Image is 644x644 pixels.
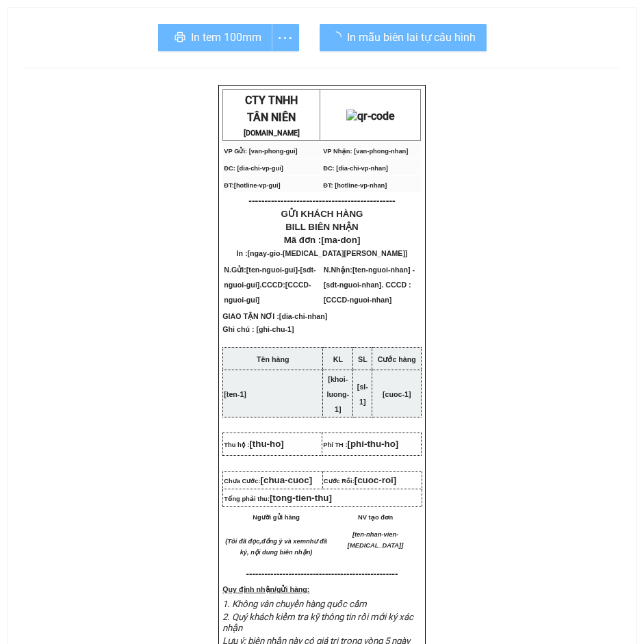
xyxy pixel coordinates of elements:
span: [ten-nguoi-gui] [246,266,298,274]
span: VP Nhận: [van-phong-nhan] [323,148,408,155]
span: ----------------------------------------------- [255,569,398,579]
span: NV tạo đơn [358,514,393,521]
span: ĐT:[hotline-vp-gui] [224,182,280,189]
span: Tổng phải thu: [224,495,332,502]
span: [khoi-luong-1] [327,375,350,413]
span: [ma-don] [321,235,360,245]
span: [ten-nhan-vien-[MEDICAL_DATA]] [348,531,404,549]
span: [ngay-gio-[MEDICAL_DATA][PERSON_NAME]] [247,249,407,257]
span: BILL BIÊN NHẬN [285,222,359,232]
span: [CCCD-nguoi-nhan] [324,296,391,304]
span: N.Nhận: [324,266,415,304]
strong: Tên hàng [257,355,289,363]
span: CCCD: [224,281,311,304]
span: Phí TH : [323,441,398,448]
span: [sdt-nguoi-nhan]. CCCD : [324,281,411,304]
span: [ten-1] [224,390,246,398]
span: [CCCD-nguoi-gui] [224,281,311,304]
span: Người gửi hàng [253,514,300,521]
span: VP Gửi: [van-phong-gui] [224,148,297,155]
strong: KL [333,355,343,363]
span: ĐC: [dia-chi-vp-nhan] [323,165,388,172]
img: qr-code [346,110,395,123]
span: Mã đơn : [284,235,361,245]
span: [chua-cuoc] [261,475,313,485]
span: N.Gửi: [224,266,315,304]
span: Chưa Cước: [224,478,312,485]
span: GỬI KHÁCH HÀNG [281,209,363,219]
span: ĐT: [hotline-vp-nhan] [323,182,387,189]
strong: Quy định nhận/gửi hàng: [222,585,309,593]
span: [dia-chi-nhan] [279,312,327,320]
span: CTY TNHH [245,94,298,107]
em: như đã ký, nội dung biên nhận) [240,538,327,556]
span: [sdt-nguoi-gui]. [224,266,315,304]
span: In : [236,249,407,257]
button: In mẫu biên lai tự cấu hình [320,24,487,51]
span: In mẫu biên lai tự cấu hình [347,29,476,46]
span: loading [331,31,347,42]
span: [thu-ho] [249,439,283,449]
span: ĐC: [dia-chi-vp-gui] [224,165,283,172]
span: ---------------------------------------------- [248,195,395,206]
strong: [DOMAIN_NAME] [244,129,300,138]
strong: SL [358,355,368,363]
span: T [247,111,253,124]
em: (Tôi đã đọc,đồng ý và xem [225,538,306,545]
span: [cuoc-1] [383,390,411,398]
span: [sl-1] [357,383,368,406]
span: GIAO TẬN NƠI : [222,312,327,320]
span: --- [246,569,255,579]
span: 1. Không vân chuyển hàng quốc cấm [222,599,367,609]
span: [tong-tien-thu] [270,493,332,503]
span: [phi-thu-ho] [348,439,399,449]
span: Cước Rồi: [324,478,396,485]
span: ÂN NIÊN [253,111,296,124]
span: - [224,266,315,304]
span: 2. Quý khách kiểm tra kỹ thông tin rồi mới ký xác nhận [222,612,413,633]
span: Ghi chú : [ghi-chu-1] [222,325,294,344]
strong: Cước hàng [378,355,416,363]
span: [cuoc-roi] [355,475,396,485]
span: [ten-nguoi-nhan] - [324,266,415,304]
span: Thu hộ : [224,441,283,448]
